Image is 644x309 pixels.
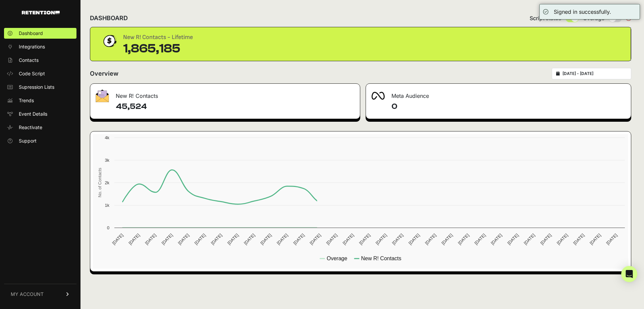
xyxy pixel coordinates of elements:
text: [DATE] [358,233,371,246]
a: Trends [4,95,76,106]
span: Reactivate [19,124,42,131]
text: [DATE] [408,233,421,246]
text: [DATE] [523,233,536,246]
text: 2k [105,180,109,185]
a: Contacts [4,55,76,66]
h4: 45,524 [116,101,355,112]
a: Code Script [4,68,76,79]
span: MY ACCOUNT [11,291,44,298]
img: fa-meta-2f981b61bb99beabf952f7030308934f19ce035c18b003e963880cc3fabeebb7.png [371,92,385,100]
text: [DATE] [457,233,470,246]
text: [DATE] [506,233,520,246]
text: [DATE] [440,233,453,246]
text: No. of Contacts [97,168,102,197]
text: [DATE] [391,233,404,246]
div: Signed in successfully. [554,8,611,16]
a: Supression Lists [4,82,76,92]
img: fa-envelope-19ae18322b30453b285274b1b8af3d052b27d846a4fbe8435d1a52b978f639a2.png [96,89,109,102]
text: [DATE] [474,233,487,246]
img: Retention.com [22,11,60,14]
text: [DATE] [424,233,437,246]
text: [DATE] [605,233,618,246]
span: Event Details [19,111,47,117]
text: [DATE] [572,233,585,246]
text: [DATE] [177,233,190,246]
text: [DATE] [589,233,602,246]
span: Dashboard [19,30,43,37]
a: Reactivate [4,122,76,133]
text: [DATE] [111,233,124,246]
div: New R! Contacts - Lifetime [123,33,193,42]
text: [DATE] [375,233,388,246]
span: Integrations [19,43,45,50]
text: 0 [107,225,109,230]
text: [DATE] [325,233,338,246]
span: Trends [19,97,34,104]
span: Supression Lists [19,84,54,90]
text: [DATE] [292,233,305,246]
text: New R! Contacts [361,256,401,261]
text: 4k [105,135,109,140]
div: Open Intercom Messenger [621,266,637,282]
text: [DATE] [127,233,141,246]
text: 1k [105,203,109,208]
a: MY ACCOUNT [4,284,76,304]
text: [DATE] [556,233,569,246]
a: Support [4,136,76,146]
a: Integrations [4,41,76,52]
text: 3k [105,158,109,163]
span: Support [19,138,37,144]
text: [DATE] [161,233,174,246]
div: New R! Contacts [90,84,360,104]
text: [DATE] [210,233,223,246]
h2: Overview [90,69,118,78]
span: Code Script [19,70,45,77]
h2: DASHBOARD [90,13,128,23]
a: Event Details [4,109,76,119]
text: [DATE] [490,233,503,246]
div: 1,865,185 [123,42,193,55]
text: [DATE] [194,233,207,246]
text: [DATE] [144,233,157,246]
text: [DATE] [342,233,355,246]
text: [DATE] [259,233,272,246]
text: [DATE] [276,233,289,246]
text: [DATE] [539,233,552,246]
span: Contacts [19,57,39,64]
text: [DATE] [226,233,239,246]
h4: 0 [391,101,626,112]
text: [DATE] [309,233,322,246]
text: Overage [327,256,347,261]
img: dollar-coin-05c43ed7efb7bc0c12610022525b4bbbb207c7efeef5aecc26f025e68dcafac9.png [101,33,118,49]
text: [DATE] [243,233,256,246]
span: Script status [530,14,561,22]
div: Meta Audience [366,84,631,104]
a: Dashboard [4,28,76,39]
